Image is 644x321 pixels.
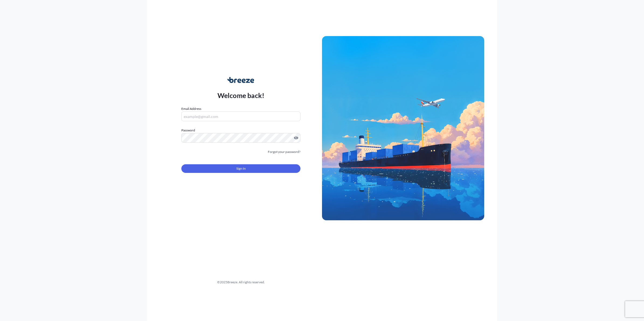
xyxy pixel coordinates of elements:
div: © 2025 Breeze. All rights reserved. [160,280,322,285]
span: Sign In [236,166,246,171]
label: Email Address [181,106,201,111]
input: example@gmail.com [181,111,300,121]
label: Password [181,128,300,133]
button: Show password [294,136,298,140]
button: Sign In [181,164,300,173]
a: Forgot your password? [268,149,300,155]
img: Ship illustration [322,36,484,220]
p: Welcome back! [217,91,265,100]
